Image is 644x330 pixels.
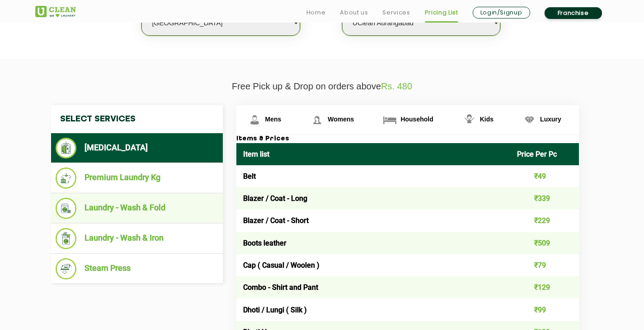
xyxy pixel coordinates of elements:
[381,81,412,91] span: Rs. 480
[236,135,579,143] h3: Items & Prices
[35,81,609,92] p: Free Pick up & Drop on orders above
[236,209,511,232] td: Blazer / Coat - Short
[236,143,511,165] th: Item list
[473,7,530,19] a: Login/Signup
[400,116,433,123] span: Household
[328,116,354,123] span: Womens
[340,7,368,18] a: About us
[56,258,77,279] img: Steam Press
[510,254,579,276] td: ₹79
[510,187,579,209] td: ₹339
[236,298,511,321] td: Dhoti / Lungi ( Silk )
[247,112,263,128] img: Mens
[236,254,511,276] td: Cap ( Casual / Woolen )
[236,276,511,298] td: Combo - Shirt and Pant
[461,112,477,128] img: Kids
[56,198,218,219] li: Laundry - Wash & Fold
[56,228,77,249] img: Laundry - Wash & Iron
[510,209,579,232] td: ₹229
[236,187,511,209] td: Blazer / Coat - Long
[35,6,76,17] img: UClean Laundry and Dry Cleaning
[51,105,223,133] h4: Select Services
[236,232,511,254] td: Boots leather
[56,258,218,279] li: Steam Press
[510,276,579,298] td: ₹129
[56,138,218,158] li: [MEDICAL_DATA]
[545,7,602,19] a: Franchise
[540,116,561,123] span: Luxury
[56,138,77,158] img: Dry Cleaning
[306,7,326,18] a: Home
[56,198,77,219] img: Laundry - Wash & Fold
[56,228,218,249] li: Laundry - Wash & Iron
[425,7,458,18] a: Pricing List
[56,167,218,189] li: Premium Laundry Kg
[382,112,398,128] img: Household
[309,112,325,128] img: Womens
[522,112,537,128] img: Luxury
[510,143,579,165] th: Price Per Pc
[510,165,579,187] td: ₹49
[510,298,579,321] td: ₹99
[382,7,410,18] a: Services
[56,167,77,189] img: Premium Laundry Kg
[236,165,511,187] td: Belt
[265,116,282,123] span: Mens
[480,116,494,123] span: Kids
[510,232,579,254] td: ₹509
